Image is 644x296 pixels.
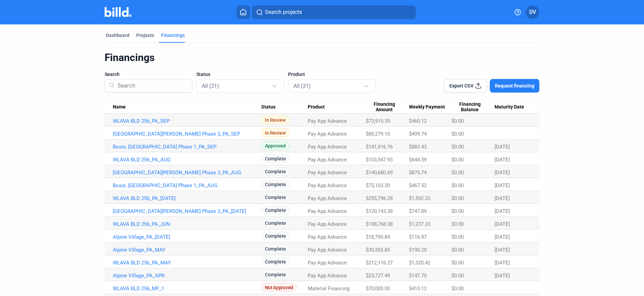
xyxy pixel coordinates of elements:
[366,285,390,292] span: $70,000.00
[308,221,347,227] span: Pay App Advance
[366,273,390,279] span: $23,727.49
[293,83,311,89] mat-select-trigger: All (31)
[115,77,188,95] input: Search
[495,195,510,201] span: [DATE]
[113,260,261,266] a: WLAVA BLD 256_PA_MAY
[495,247,510,253] span: [DATE]
[105,71,120,78] span: Search
[196,71,210,78] span: Status
[526,5,539,19] button: DV
[113,157,261,163] a: WLAVA BLD 256_PA_AUG
[409,104,445,110] span: Weekly Payment
[451,118,464,124] span: $0.00
[261,193,290,201] span: Complete
[451,234,464,240] span: $0.00
[113,234,261,240] a: Alpine Village_PA_[DATE]
[105,7,131,17] img: Billd Company Logo
[451,170,464,176] span: $0.00
[261,206,290,214] span: Complete
[409,104,451,110] div: Weekly Payment
[409,195,430,201] span: $1,592.33
[495,144,510,150] span: [DATE]
[495,157,510,163] span: [DATE]
[308,104,325,110] span: Product
[308,157,347,163] span: Pay App Advance
[261,104,275,110] span: Status
[308,234,347,240] span: Pay App Advance
[308,208,347,214] span: Pay App Advance
[308,285,350,292] span: Material Financing
[366,144,393,150] span: $141,916.76
[409,131,427,137] span: $499.74
[409,273,427,279] span: $147.70
[308,118,347,124] span: Pay App Advance
[113,118,261,124] a: WLAVA BLD 256_PA_SEP
[252,5,416,19] button: Search projects
[451,221,464,227] span: $0.00
[113,208,261,214] a: [GEOGRAPHIC_DATA][PERSON_NAME] Phase 3_PA_[DATE]
[451,157,464,163] span: $0.00
[366,260,393,266] span: $212,116.27
[409,208,427,214] span: $747.89
[366,101,403,113] span: Financing Amount
[409,144,427,150] span: $883.43
[261,232,290,240] span: Complete
[451,182,464,189] span: $0.00
[490,79,539,93] button: Request financing
[495,273,510,279] span: [DATE]
[261,104,308,110] div: Status
[308,182,347,189] span: Pay App Advance
[265,8,302,16] span: Search projects
[308,247,347,253] span: Pay App Advance
[451,208,464,214] span: $0.00
[495,104,531,110] div: Maturity Date
[113,170,261,176] a: [GEOGRAPHIC_DATA][PERSON_NAME] Phase 3_PA_AUG
[113,104,126,110] span: Name
[409,221,430,227] span: $1,237.33
[106,32,129,39] div: Dashboard
[495,82,534,89] span: Request financing
[261,219,290,227] span: Complete
[366,131,390,137] span: $80,279.10
[451,273,464,279] span: $0.00
[261,167,290,176] span: Complete
[366,118,390,124] span: $73,915.35
[261,270,290,279] span: Complete
[261,154,290,163] span: Complete
[451,285,464,292] span: $0.00
[308,273,347,279] span: Pay App Advance
[113,285,261,292] a: WLAVA BLD 256_MF_1
[451,101,488,113] span: Financing Balance
[113,247,261,253] a: Alpine Village_PA_MAY
[113,221,261,227] a: WLAVA BLD 256_PA_JUN
[451,260,464,266] span: $0.00
[451,144,464,150] span: $0.00
[113,182,261,189] a: Bosie, [GEOGRAPHIC_DATA] Phase 1_PA_AUG
[308,131,347,137] span: Pay App Advance
[308,260,347,266] span: Pay App Advance
[495,208,510,214] span: [DATE]
[495,234,510,240] span: [DATE]
[136,32,154,39] div: Projects
[113,273,261,279] a: Alpine Village_PA_APR
[451,131,464,137] span: $0.00
[113,131,261,137] a: [GEOGRAPHIC_DATA][PERSON_NAME] Phase 3_PA_SEP
[451,195,464,201] span: $0.00
[366,195,393,201] span: $255,796.28
[308,170,347,176] span: Pay App Advance
[529,8,536,16] span: DV
[444,79,487,93] button: Export CSV
[308,144,347,150] span: Pay App Advance
[261,244,290,253] span: Complete
[308,195,347,201] span: Pay App Advance
[261,141,289,150] span: Approved
[449,82,473,89] span: Export CSV
[261,283,297,292] span: Not Approved
[409,118,427,124] span: $460.12
[409,170,427,176] span: $875.74
[495,260,510,266] span: [DATE]
[366,170,393,176] span: $140,680.69
[451,247,464,253] span: $0.00
[105,51,539,64] div: Financings
[261,116,289,124] span: In Review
